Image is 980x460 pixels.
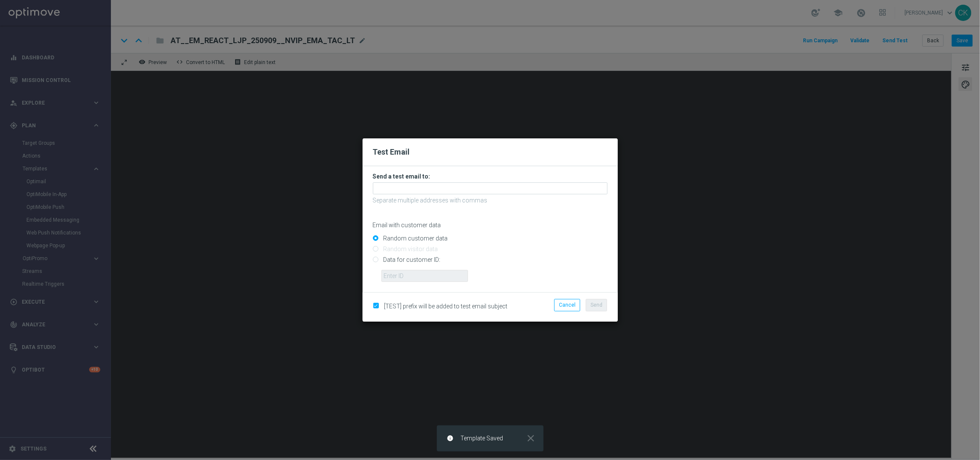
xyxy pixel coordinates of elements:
h3: Send a test email to: [373,173,608,180]
span: Send [590,302,602,308]
span: [TEST] prefix will be added to test email subject [384,303,508,310]
i: close [526,433,537,444]
h2: Test Email [373,147,608,157]
input: Enter ID [381,270,468,282]
button: Send [586,299,607,311]
button: close [525,435,537,442]
p: Separate multiple addresses with commas [373,196,608,204]
i: info [447,435,454,442]
p: Email with customer data [373,221,608,229]
button: Cancel [554,299,580,311]
label: Random customer data [381,234,448,242]
span: Template Saved [461,435,503,442]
